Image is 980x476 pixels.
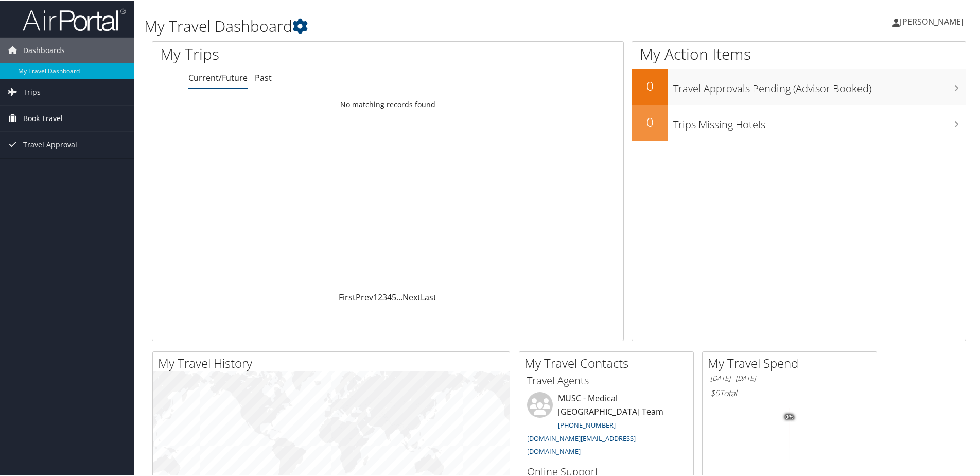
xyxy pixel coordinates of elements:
[23,105,63,130] span: Book Travel
[382,291,387,302] a: 3
[900,15,964,26] span: [PERSON_NAME]
[387,291,392,302] a: 4
[160,42,419,64] h1: My Trips
[673,111,966,131] h3: Trips Missing Hotels
[23,78,41,104] span: Trips
[158,353,510,371] h2: My Travel History
[710,372,869,382] h6: [DATE] - [DATE]
[356,291,373,302] a: Prev
[527,372,686,387] h3: Travel Agents
[152,94,623,113] td: No matching records found
[710,386,869,398] h6: Total
[673,75,966,95] h3: Travel Approvals Pending (Advisor Booked)
[23,131,77,157] span: Travel Approval
[632,112,668,130] h2: 0
[144,14,697,36] h1: My Travel Dashboard
[402,291,421,302] a: Next
[373,291,378,302] a: 1
[710,386,720,398] span: $0
[522,391,691,460] li: MUSC - Medical [GEOGRAPHIC_DATA] Team
[632,68,966,104] a: 0Travel Approvals Pending (Advisor Booked)
[785,413,794,419] tspan: 0%
[188,71,248,82] a: Current/Future
[527,433,636,455] a: [DOMAIN_NAME][EMAIL_ADDRESS][DOMAIN_NAME]
[396,291,402,302] span: …
[632,104,966,140] a: 0Trips Missing Hotels
[558,419,616,429] a: [PHONE_NUMBER]
[339,291,356,302] a: First
[632,42,966,64] h1: My Action Items
[23,7,126,31] img: airportal-logo.png
[378,291,382,302] a: 2
[892,5,974,36] a: [PERSON_NAME]
[23,37,65,62] span: Dashboards
[632,76,668,94] h2: 0
[524,353,693,371] h2: My Travel Contacts
[421,291,436,302] a: Last
[392,291,396,302] a: 5
[255,71,272,82] a: Past
[708,353,877,371] h2: My Travel Spend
